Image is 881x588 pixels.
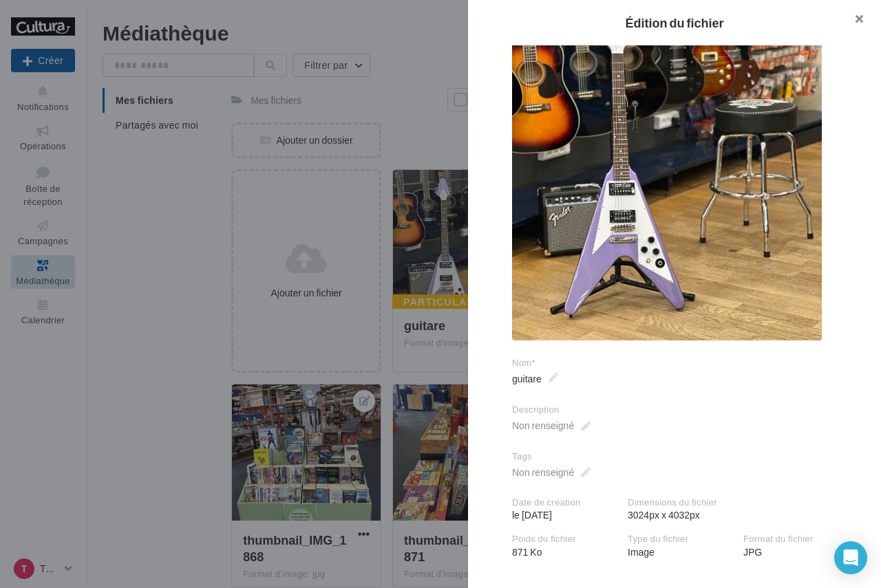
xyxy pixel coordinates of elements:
div: Open Intercom Messenger [834,541,867,574]
span: guitare [512,369,558,389]
div: Type du fichier [628,533,732,545]
div: Non renseigné [512,466,574,479]
div: Poids du fichier [512,533,617,545]
div: le [DATE] [512,497,628,523]
span: Non renseigné [512,416,591,435]
div: Tags [512,450,848,463]
div: Format du fichier [743,533,848,545]
h2: Édition du fichier [490,17,859,29]
div: Date de création [512,497,617,509]
div: Description [512,404,848,416]
div: JPG [743,533,859,559]
div: 871 Ko [512,533,628,559]
div: Dimensions du fichier [628,497,848,509]
div: 3024px x 4032px [628,497,859,523]
div: Image [628,533,743,559]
